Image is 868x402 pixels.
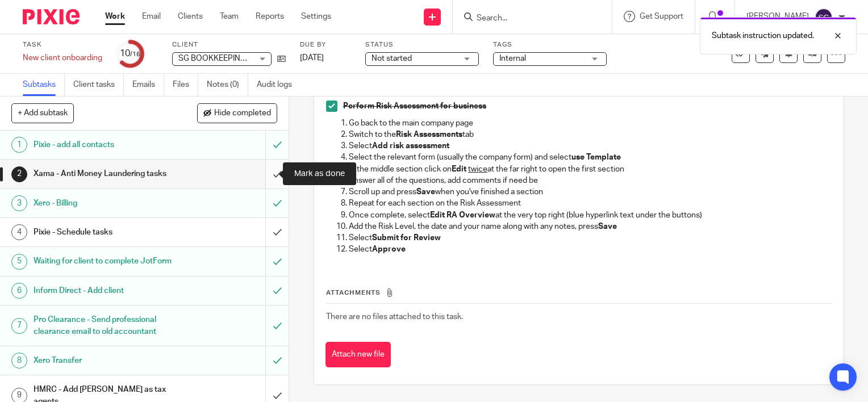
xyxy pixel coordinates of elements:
[349,152,832,163] p: Select the relevant form (usually the company form) and select
[11,103,74,123] button: + Add subtask
[11,166,27,182] div: 2
[11,137,27,153] div: 1
[34,136,181,153] h1: Pixie - add all contacts
[178,11,203,22] a: Clients
[416,188,435,196] strong: Save
[372,142,449,150] strong: Add risk assessment
[343,102,486,110] strong: Perform Risk Assessment for business
[11,224,27,240] div: 4
[34,253,181,270] h1: Waiting for client to complete JotForm
[23,74,65,96] a: Subtasks
[142,11,161,22] a: Email
[468,165,487,173] u: twice
[132,74,164,96] a: Emails
[349,186,832,198] p: Scroll up and press when you've finished a section
[34,352,181,369] h1: Xero Transfer
[173,74,198,96] a: Files
[23,9,80,24] img: Pixie
[365,40,479,49] label: Status
[499,55,526,62] span: Internal
[300,54,324,62] span: [DATE]
[372,245,406,253] strong: Approve
[11,195,27,211] div: 3
[34,165,181,182] h1: Xama - Anti Money Laundering tasks
[130,51,140,57] small: /16
[571,153,621,161] strong: use Template
[349,118,832,129] p: Go back to the main company page
[349,210,832,221] p: Once complete, select at the very top right (blue hyperlink text under the buttons)
[23,52,102,64] div: New client onboarding
[598,223,617,231] strong: Save
[452,165,466,173] strong: Edit
[349,140,832,152] p: Select
[220,11,239,22] a: Team
[349,244,832,255] p: Select
[105,11,125,22] a: Work
[257,74,301,96] a: Audit logs
[349,198,832,209] p: Repeat for each section on the Risk Assessment
[34,282,181,299] h1: Inform Direct - Add client
[712,30,814,41] p: Subtask instruction updated.
[349,164,832,175] p: In the middle section click on at the far right to open the first section
[178,55,334,62] span: SG BOOKKEEPING & ADMIN SERVICES LTD
[11,283,27,299] div: 6
[214,109,271,118] span: Hide completed
[349,175,832,186] p: Answer all of the questions, add comments if need be
[11,318,27,334] div: 7
[34,195,181,212] h1: Xero - Billing
[815,8,833,26] img: svg%3E
[207,74,248,96] a: Notes (0)
[172,40,286,49] label: Client
[349,232,832,244] p: Select
[34,311,181,340] h1: Pro Clearance - Send professional clearance email to old accountant
[349,221,832,232] p: Add the Risk Level, the date and your name along with any notes, press
[197,103,277,123] button: Hide completed
[256,11,284,22] a: Reports
[11,353,27,368] div: 8
[326,290,381,296] span: Attachments
[396,131,462,139] strong: Risk Assessments
[300,40,351,49] label: Due by
[23,40,102,49] label: Task
[11,254,27,270] div: 5
[325,342,391,367] button: Attach new file
[372,55,412,62] span: Not started
[73,74,124,96] a: Client tasks
[372,234,441,242] strong: Submit for Review
[34,224,181,241] h1: Pixie - Schedule tasks
[326,313,463,321] span: There are no files attached to this task.
[301,11,331,22] a: Settings
[120,47,140,60] div: 10
[430,211,495,219] strong: Edit RA Overview
[349,129,832,140] p: Switch to the tab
